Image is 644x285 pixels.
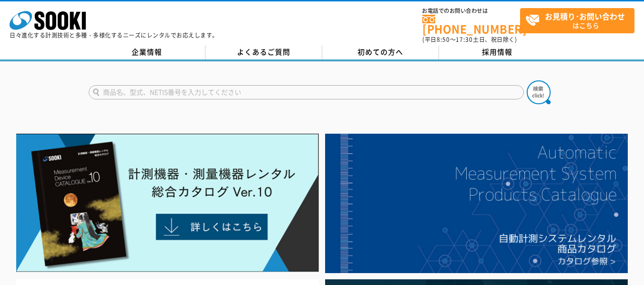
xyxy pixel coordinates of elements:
a: 採用情報 [439,45,556,59]
img: 自動計測システムカタログ [325,134,628,273]
span: (平日 ～ 土日、祝日除く) [422,35,517,44]
span: 初めての方へ [358,47,403,57]
a: 企業情報 [89,45,205,59]
a: お見積り･お問い合わせはこちら [520,8,634,33]
a: 初めての方へ [322,45,439,59]
a: [PHONE_NUMBER] [422,15,520,34]
img: btn_search.png [527,80,551,104]
span: はこちら [525,9,634,32]
img: Catalog Ver10 [16,134,319,272]
input: 商品名、型式、NETIS番号を入力してください [89,85,524,99]
p: 日々進化する計測技術と多種・多様化するニーズにレンタルでお応えします。 [10,32,218,38]
span: 17:30 [456,35,473,44]
a: よくあるご質問 [205,45,322,59]
span: 8:50 [437,35,450,44]
strong: お見積り･お問い合わせ [545,10,625,22]
span: お電話でのお問い合わせは [422,8,520,14]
